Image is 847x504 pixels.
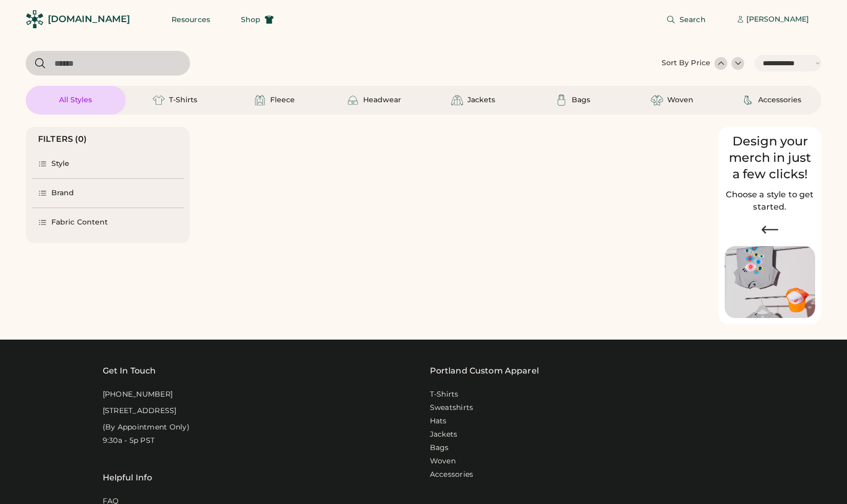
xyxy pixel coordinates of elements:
img: Headwear Icon [347,94,359,106]
a: Hats [430,416,447,426]
img: Fleece Icon [254,94,266,106]
img: Accessories Icon [742,94,754,106]
button: Shop [229,9,286,30]
div: Bags [572,95,590,105]
button: Search [654,9,718,30]
a: Portland Custom Apparel [430,365,539,377]
span: Search [680,16,706,23]
div: FILTERS (0) [38,133,87,145]
a: Bags [430,443,449,453]
img: Bags Icon [555,94,568,106]
div: (By Appointment Only) [103,422,190,433]
div: 9:30a - 5p PST [103,436,155,446]
img: Jackets Icon [451,94,463,106]
div: Style [51,159,70,169]
div: Accessories [758,95,801,105]
div: Design your merch in just a few clicks! [725,133,815,182]
a: Woven [430,456,456,466]
span: Shop [241,16,260,23]
div: Headwear [363,95,401,105]
div: Fabric Content [51,217,108,228]
div: Fleece [270,95,295,105]
div: Woven [667,95,693,105]
div: T-Shirts [169,95,197,105]
div: Jackets [467,95,495,105]
a: Accessories [430,470,474,480]
img: T-Shirts Icon [153,94,165,106]
div: [PERSON_NAME] [746,14,809,25]
div: Helpful Info [103,472,153,484]
a: Sweatshirts [430,403,474,413]
a: Jackets [430,430,458,440]
img: Image of Lisa Congdon Eye Print on T-Shirt and Hat [725,246,815,319]
div: Brand [51,188,74,198]
div: Sort By Price [662,58,710,68]
div: Get In Touch [103,365,156,377]
img: Rendered Logo - Screens [26,10,44,28]
button: Resources [159,9,222,30]
div: [STREET_ADDRESS] [103,406,177,416]
img: Woven Icon [651,94,663,106]
div: [DOMAIN_NAME] [48,13,130,26]
a: T-Shirts [430,389,459,400]
h2: Choose a style to get started. [725,189,815,213]
div: All Styles [59,95,92,105]
div: [PHONE_NUMBER] [103,389,173,400]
